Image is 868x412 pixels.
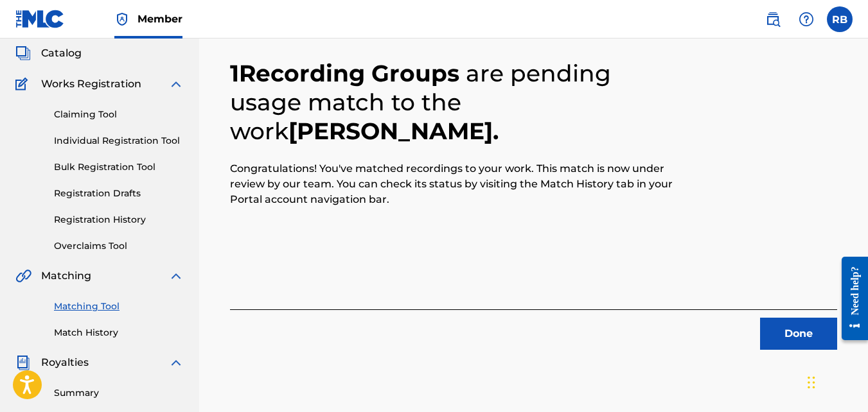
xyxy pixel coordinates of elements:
[15,10,65,28] img: MLC Logo
[760,6,786,32] a: Public Search
[41,46,82,61] span: Catalog
[168,76,184,92] img: expand
[832,246,868,350] iframe: Resource Center
[114,12,130,27] img: Top Rightsholder
[230,161,686,207] p: Congratulations! You've matched recordings to your work. This match is now under review by our te...
[15,355,31,370] img: Royalties
[230,59,611,145] span: are pending usage match to the work
[54,108,184,121] a: Claiming Tool
[168,268,184,284] img: expand
[808,363,815,402] div: Drag
[230,59,686,146] h2: 1 Recording Groups [PERSON_NAME] .
[54,326,184,339] a: Match History
[54,386,184,400] a: Summary
[765,12,781,27] img: search
[804,350,868,412] iframe: Chat Widget
[54,160,184,174] a: Bulk Registration Tool
[760,318,837,350] button: Done
[15,46,31,61] img: Catalog
[41,355,89,370] span: Royalties
[54,134,184,148] a: Individual Registration Tool
[827,6,853,32] div: User Menu
[15,46,82,61] a: CatalogCatalog
[41,268,91,284] span: Matching
[54,213,184,227] a: Registration History
[41,76,141,92] span: Works Registration
[54,187,184,200] a: Registration Drafts
[799,12,814,27] img: help
[54,300,184,313] a: Matching Tool
[793,6,819,32] div: Help
[15,268,31,284] img: Matching
[54,239,184,253] a: Overclaims Tool
[168,355,184,370] img: expand
[137,12,182,26] span: Member
[15,76,32,92] img: Works Registration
